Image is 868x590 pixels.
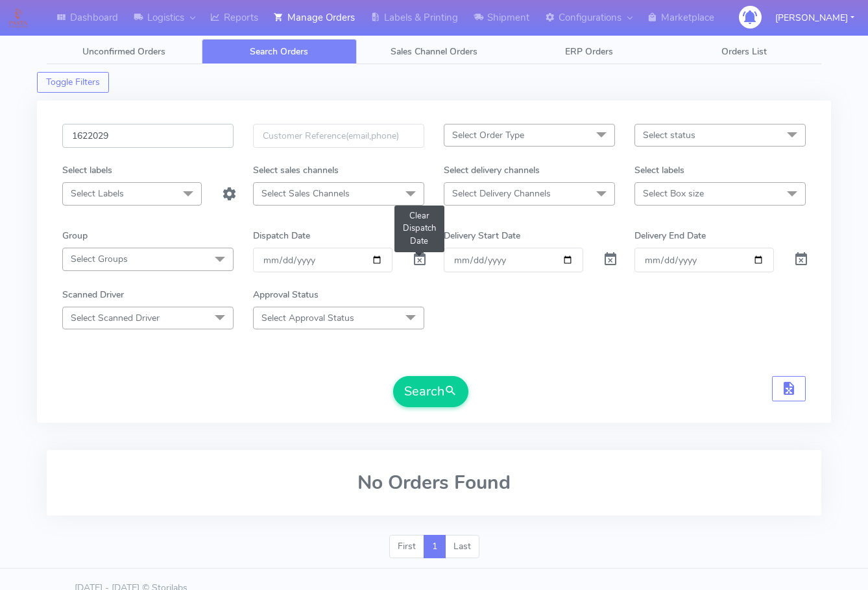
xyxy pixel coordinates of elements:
[391,45,477,58] span: Sales Channel Orders
[643,187,704,200] span: Select Box size
[62,229,88,242] label: Group
[261,187,350,200] span: Select Sales Channels
[424,535,446,558] a: 1
[71,312,160,324] span: Select Scanned Driver
[253,288,319,301] label: Approval Status
[250,45,308,58] span: Search Orders
[253,163,339,177] label: Select sales channels
[71,253,128,265] span: Select Groups
[444,163,540,177] label: Select delivery channels
[721,45,767,58] span: Orders List
[444,229,520,242] label: Delivery Start Date
[82,45,165,58] span: Unconfirmed Orders
[62,472,806,493] h2: No Orders Found
[37,72,109,93] button: Toggle Filters
[62,124,234,148] input: Order Id
[71,187,124,200] span: Select Labels
[634,163,684,177] label: Select labels
[261,312,354,324] span: Select Approval Status
[565,45,613,58] span: ERP Orders
[634,229,706,242] label: Delivery End Date
[643,129,695,141] span: Select status
[452,187,551,200] span: Select Delivery Channels
[47,39,821,64] ul: Tabs
[393,376,468,407] button: Search
[62,163,112,177] label: Select labels
[253,229,310,242] label: Dispatch Date
[62,288,124,301] label: Scanned Driver
[452,129,524,141] span: Select Order Type
[253,124,424,148] input: Customer Reference(email,phone)
[766,5,864,31] button: [PERSON_NAME]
